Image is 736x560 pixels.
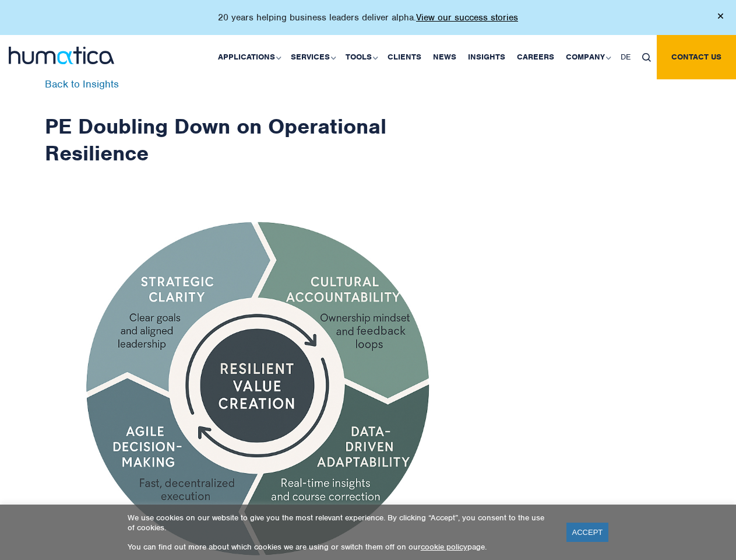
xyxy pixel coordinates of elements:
[621,52,631,62] span: DE
[128,542,552,552] p: You can find out more about which cookies we are using or switch them off on our page.
[45,79,470,166] h1: PE Doubling Down on Operational Resilience
[421,542,467,552] a: cookie policy
[416,12,518,23] a: View our success stories
[657,35,736,79] a: Contact us
[462,35,511,79] a: Insights
[427,35,462,79] a: News
[511,35,560,79] a: Careers
[9,47,114,64] img: logo
[285,35,340,79] a: Services
[128,513,552,533] p: We use cookies on our website to give you the most relevant experience. By clicking “Accept”, you...
[45,78,119,90] a: Back to Insights
[340,35,382,79] a: Tools
[382,35,427,79] a: Clients
[615,35,636,79] a: DE
[566,523,609,542] a: ACCEPT
[642,53,651,62] img: search_icon
[212,35,285,79] a: Applications
[218,12,518,23] p: 20 years helping business leaders deliver alpha.
[560,35,615,79] a: Company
